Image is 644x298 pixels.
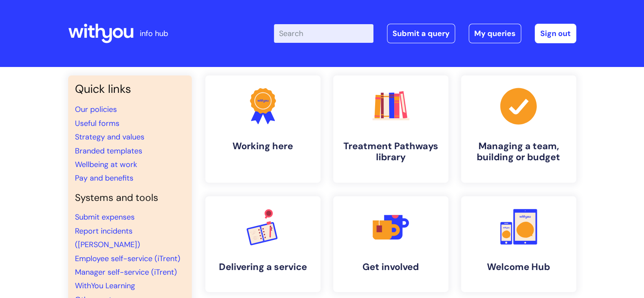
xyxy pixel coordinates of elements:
[75,192,185,204] h4: Systems and tools
[75,118,119,128] a: Useful forms
[75,226,140,250] a: Report incidents ([PERSON_NAME])
[469,24,521,43] a: My queries
[75,212,135,222] a: Submit expenses
[75,104,117,114] a: Our policies
[75,82,185,96] h3: Quick links
[461,196,576,292] a: Welcome Hub
[75,267,177,277] a: Manager self-service (iTrent)
[468,262,569,273] h4: Welcome Hub
[212,141,314,152] h4: Working here
[140,27,168,40] p: info hub
[205,75,321,183] a: Working here
[535,24,576,43] a: Sign out
[75,132,144,142] a: Strategy and values
[75,281,135,291] a: WithYou Learning
[461,75,576,183] a: Managing a team, building or budget
[205,196,321,292] a: Delivering a service
[75,159,137,170] a: Wellbeing at work
[274,24,373,43] input: Search
[212,262,314,273] h4: Delivering a service
[75,146,142,156] a: Branded templates
[75,253,180,264] a: Employee self-service (iTrent)
[340,141,442,163] h4: Treatment Pathways library
[468,141,569,163] h4: Managing a team, building or budget
[340,262,442,273] h4: Get involved
[274,24,576,43] div: | -
[75,173,133,183] a: Pay and benefits
[333,75,448,183] a: Treatment Pathways library
[387,24,455,43] a: Submit a query
[333,196,448,292] a: Get involved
